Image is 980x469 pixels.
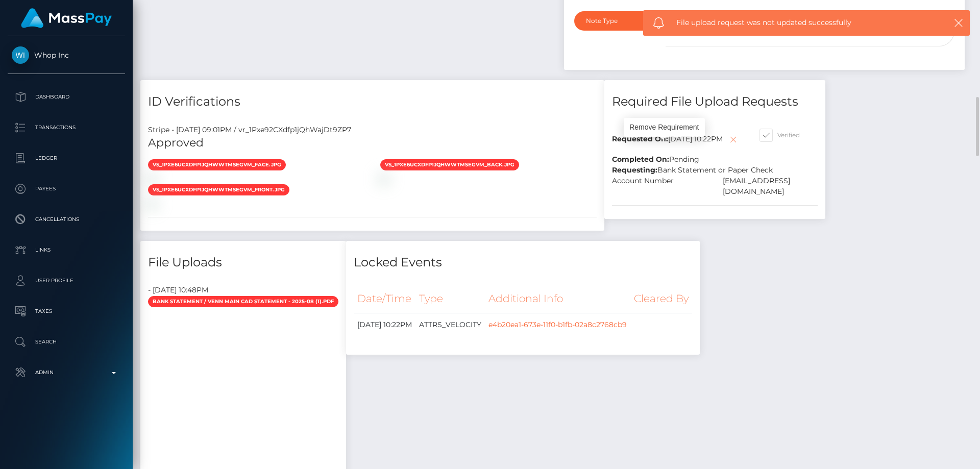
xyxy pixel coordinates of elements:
[8,84,125,110] a: Dashboard
[676,17,928,28] span: File upload request was not updated successfully
[488,320,627,329] a: e4b20ea1-673e-11f0-b1fb-02a8c2768cb9
[8,115,125,140] a: Transactions
[715,176,826,197] div: [EMAIL_ADDRESS][DOMAIN_NAME]
[148,159,286,170] span: vs_1Pxe6UCXdfp1jQhWwTMSegVm_face.jpg
[140,285,346,295] div: - [DATE] 10:48PM
[140,125,604,135] div: Stripe - [DATE] 09:01PM / vr_1Pxe92CXdfp1jQhWajDt9ZP7
[12,212,121,227] p: Cancellations
[148,93,597,111] h4: ID Verifications
[8,360,125,385] a: Admin
[624,118,705,137] div: Remove Requirement
[574,11,664,31] button: Note Type
[8,207,125,232] a: Cancellations
[415,285,485,313] th: Type
[612,165,657,175] b: Requesting:
[8,145,125,171] a: Ledger
[12,365,121,380] p: Admin
[604,176,715,197] div: Account Number
[8,299,125,324] a: Taxes
[604,165,825,176] div: Bank Statement or Paper Check
[612,93,818,111] h4: Required File Upload Requests
[148,254,338,271] h4: File Uploads
[612,155,669,164] b: Completed On:
[12,120,121,135] p: Transactions
[148,296,338,307] span: Bank Statement / Venn Main CAD Statement - 2025-08 (1).pdf
[12,242,121,258] p: Links
[485,285,630,313] th: Additional Info
[12,89,121,105] p: Dashboard
[604,125,752,165] div: [DATE] 10:22PM Pending
[148,175,156,183] img: vr_1Pxe92CXdfp1jQhWajDt9ZP7file_1Pxe8vCXdfp1jQhWO7g4yyJl
[8,176,125,202] a: Payees
[380,175,388,183] img: vr_1Pxe92CXdfp1jQhWajDt9ZP7file_1Pxe8cCXdfp1jQhW6VF9srtI
[148,184,289,195] span: vs_1Pxe6UCXdfp1jQhWwTMSegVm_front.jpg
[354,313,415,336] td: [DATE] 10:22PM
[12,46,29,64] img: Whop Inc
[12,334,121,350] p: Search
[8,268,125,293] a: User Profile
[8,237,125,263] a: Links
[148,135,597,151] h5: Approved
[354,254,692,271] h4: Locked Events
[148,200,156,208] img: vr_1Pxe92CXdfp1jQhWajDt9ZP7file_1Pxe8RCXdfp1jQhWFZqeJ3vu
[630,285,692,313] th: Cleared By
[586,17,640,25] div: Note Type
[12,273,121,288] p: User Profile
[12,304,121,319] p: Taxes
[12,181,121,196] p: Payees
[759,129,800,142] label: Verified
[8,51,125,60] span: Whop Inc
[354,285,415,313] th: Date/Time
[380,159,519,170] span: vs_1Pxe6UCXdfp1jQhWwTMSegVm_back.jpg
[612,134,668,143] b: Requested On:
[415,313,485,336] td: ATTRS_VELOCITY
[8,329,125,355] a: Search
[12,151,121,166] p: Ledger
[21,8,112,28] img: MassPay Logo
